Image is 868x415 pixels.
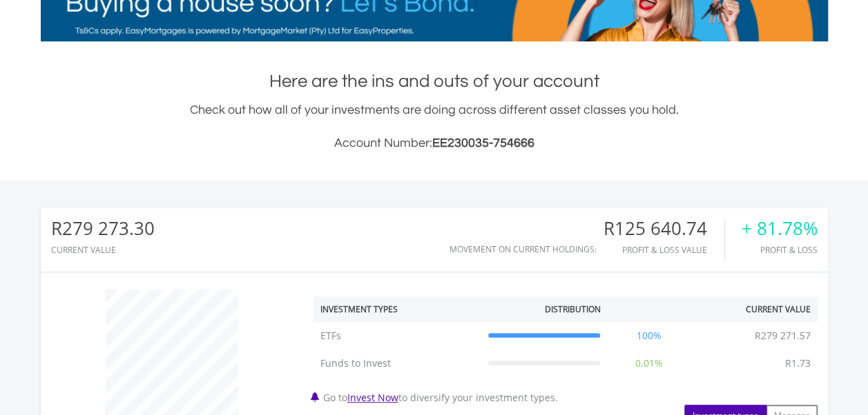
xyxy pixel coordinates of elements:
[607,322,691,350] td: 100%
[607,350,691,377] td: 0.01%
[432,136,534,150] span: EE230035-754666
[347,391,398,404] a: Invest Now
[41,134,828,153] h3: Account Number:
[604,245,724,254] div: Profit & Loss Value
[748,322,818,350] td: R279 271.57
[450,245,597,254] div: Movement on Current Holdings:
[314,350,481,377] td: Funds to Invest
[41,69,828,94] h1: Here are the ins and outs of your account
[742,219,818,239] div: + 81.78%
[51,219,155,239] div: R279 273.30
[604,219,724,239] div: R125 640.74
[691,296,818,322] th: Current Value
[41,101,828,153] div: Check out how all of your investments are doing across different asset classes you hold.
[314,322,481,350] td: ETFs
[544,303,600,315] div: Distribution
[314,296,481,322] th: Investment Types
[778,350,818,377] td: R1.73
[742,245,818,254] div: Profit & Loss
[51,245,155,254] div: CURRENT VALUE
